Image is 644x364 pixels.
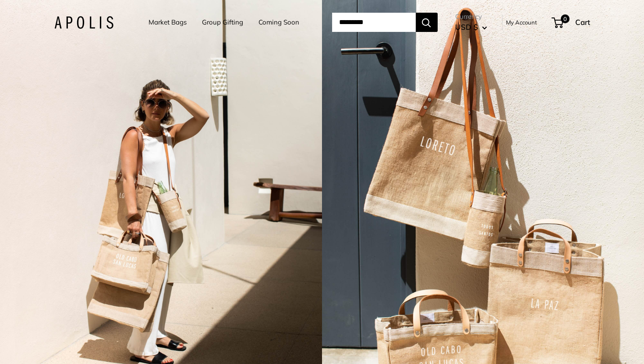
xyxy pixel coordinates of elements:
[258,16,299,28] a: Coming Soon
[560,14,569,23] span: 0
[202,16,243,28] a: Group Gifting
[455,22,478,31] span: USD $
[416,13,438,32] button: Search
[575,17,590,27] span: Cart
[552,15,590,29] a: 0 Cart
[506,17,537,28] a: My Account
[332,13,416,32] input: Search...
[149,16,187,28] a: Market Bags
[54,16,113,29] img: Apolis
[455,10,487,23] span: Currency
[455,20,487,34] button: USD $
